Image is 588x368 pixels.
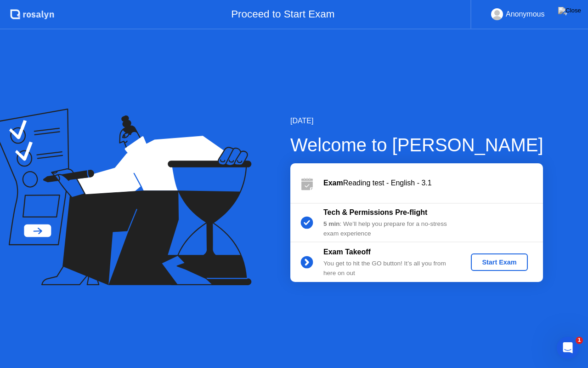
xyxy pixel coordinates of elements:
div: Start Exam [475,259,524,266]
div: : We’ll help you prepare for a no-stress exam experience [323,219,456,238]
span: 1 [576,337,583,344]
button: Start Exam [471,253,527,271]
b: Exam [323,179,343,187]
div: Welcome to [PERSON_NAME] [290,131,543,159]
b: 5 min [323,220,340,227]
b: Tech & Permissions Pre-flight [323,208,427,216]
img: Close [558,7,581,14]
div: Reading test - English - 3.1 [323,178,543,189]
b: Exam Takeoff [323,248,371,256]
div: You get to hit the GO button! It’s all you from here on out [323,259,456,278]
div: Anonymous [506,8,545,20]
div: [DATE] [290,115,543,126]
iframe: Intercom live chat [557,337,579,359]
